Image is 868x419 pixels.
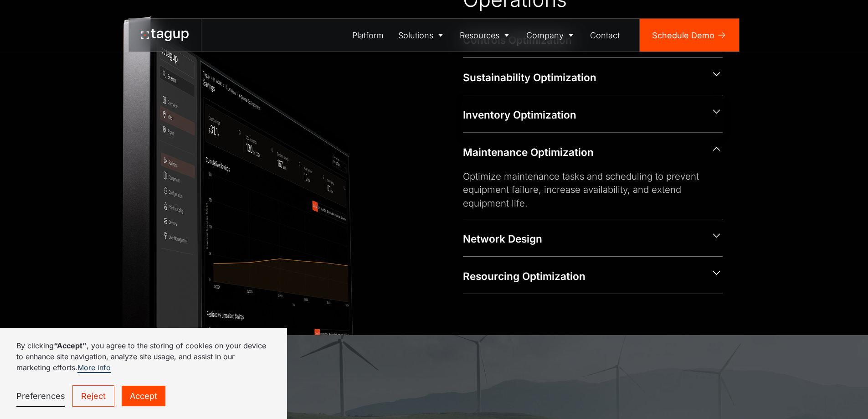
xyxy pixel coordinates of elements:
[590,29,620,41] div: Contact
[345,19,391,52] a: Platform
[463,232,702,246] div: Network Design
[16,340,271,373] p: By clicking , you agree to the storing of cookies on your device to enhance site navigation, anal...
[391,19,453,52] a: Solutions
[4,13,142,83] iframe: profile
[640,19,739,52] a: Schedule Demo
[463,70,702,85] div: Sustainability Optimization
[352,29,384,41] div: Platform
[463,269,702,284] div: Resourcing Optimization
[453,19,519,52] a: Resources
[583,19,627,52] a: Contact
[16,386,65,407] a: Preferences
[526,29,564,41] div: Company
[72,385,114,407] a: Reject
[463,170,708,210] div: Optimize maintenance tasks and scheduling to prevent equipment failure, increase availability, an...
[463,145,702,160] div: Maintenance Optimization
[122,386,165,406] a: Accept
[519,19,583,52] a: Company
[463,108,702,122] div: Inventory Optimization
[652,29,714,41] div: Schedule Demo
[398,29,433,41] div: Solutions
[54,341,87,350] strong: “Accept”
[77,363,111,373] a: More info
[460,29,499,41] div: Resources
